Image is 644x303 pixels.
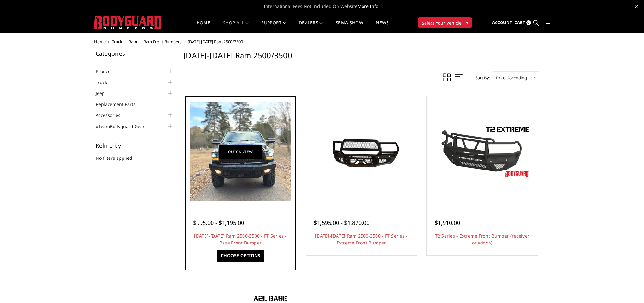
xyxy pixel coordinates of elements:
button: Select Your Vehicle [418,17,472,28]
a: 2010-2018 Ram 2500-3500 - FT Series - Extreme Front Bumper 2010-2018 Ram 2500-3500 - FT Series - ... [307,98,415,206]
span: Account [492,20,512,25]
iframe: Chat Widget [612,273,644,303]
div: No filters applied [96,143,174,168]
span: ▾ [466,19,468,26]
span: $1,595.00 - $1,870.00 [314,219,369,226]
a: #TeamBodyguard Gear [96,123,153,130]
a: Jeep [96,90,113,96]
a: Dealers [299,21,323,33]
a: Cart 0 [515,14,531,31]
span: $995.00 - $1,195.00 [193,219,244,226]
a: Home [94,39,106,45]
a: Replacement Parts [96,101,143,108]
a: T2 Series - Extreme Front Bumper (receiver or winch) [435,233,530,246]
a: [DATE]-[DATE] Ram 2500-3500 - FT Series - Base Front Bumper [194,233,287,246]
h5: Categories [96,51,174,56]
img: 2010-2018 Ram 2500-3500 - FT Series - Base Front Bumper [190,102,291,201]
a: shop all [223,21,249,33]
span: Select Your Vehicle [422,20,462,26]
a: Truck [96,79,115,86]
a: SEMA Show [336,21,363,33]
a: Quick view [219,144,262,159]
a: News [376,21,389,33]
a: Home [197,21,210,33]
label: Sort By: [472,73,490,83]
a: Bronco [96,68,118,75]
a: Ram Front Bumpers [143,39,181,45]
span: 0 [526,20,531,25]
a: Truck [112,39,122,45]
a: Accessories [96,112,128,119]
span: [DATE]-[DATE] Ram 2500/3500 [188,39,243,45]
span: Cart [515,20,525,25]
span: $1,910.00 [435,219,460,226]
a: More Info [357,3,378,9]
h5: Refine by [96,143,174,148]
a: Account [492,14,512,31]
a: [DATE]-[DATE] Ram 2500-3500 - FT Series - Extreme Front Bumper [315,233,407,246]
a: Choose Options [217,250,264,262]
a: T2 Series - Extreme Front Bumper (receiver or winch) T2 Series - Extreme Front Bumper (receiver o... [428,98,536,206]
h1: [DATE]-[DATE] Ram 2500/3500 [183,51,539,65]
a: 2010-2018 Ram 2500-3500 - FT Series - Base Front Bumper 2010-2018 Ram 2500-3500 - FT Series - Bas... [187,98,294,206]
img: BODYGUARD BUMPERS [94,16,162,29]
a: Support [261,21,286,33]
a: Ram [129,39,137,45]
